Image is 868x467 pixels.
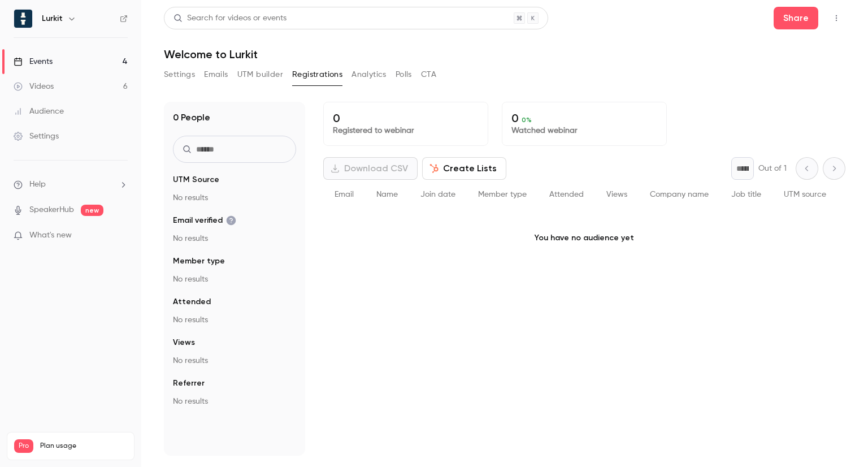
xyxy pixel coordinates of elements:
span: Plan usage [40,442,127,451]
p: 0 [511,111,657,125]
span: Email [335,191,354,198]
span: UTM Source [173,174,219,185]
button: Analytics [351,66,387,84]
span: Views [173,337,195,348]
span: Job title [731,191,761,198]
span: UTM source [784,191,826,198]
iframe: Noticeable Trigger [114,231,128,241]
div: Videos [14,81,54,92]
img: Lurkit [14,10,32,28]
p: Registered to webinar [333,125,479,136]
span: Name [376,191,398,198]
p: No results [173,314,296,326]
button: CTA [421,66,436,84]
a: SpeakerHub [29,204,74,216]
span: Attended [549,191,584,198]
button: Share [774,7,818,29]
span: Pro [14,439,33,453]
span: 0 % [522,116,532,124]
div: Events [14,56,53,67]
h1: 0 People [173,111,210,124]
span: new [81,205,103,216]
h1: Welcome to Lurkit [164,47,845,61]
span: Company name [650,191,709,198]
span: Member type [173,256,225,267]
button: Emails [204,66,228,84]
button: Registrations [292,66,342,84]
div: Settings [14,131,59,142]
button: Polls [396,66,412,84]
p: No results [173,192,296,204]
p: No results [173,274,296,285]
p: No results [173,233,296,244]
li: help-dropdown-opener [14,179,128,191]
button: UTM builder [237,66,283,84]
span: Member type [478,191,527,198]
section: facet-groups [173,174,296,407]
p: Out of 1 [758,163,787,174]
p: Watched webinar [511,125,657,136]
button: Settings [164,66,195,84]
span: Help [29,179,46,191]
span: Join date [420,191,455,198]
p: No results [173,355,296,366]
p: No results [173,396,296,407]
h6: Lurkit [42,13,63,24]
p: 0 [333,111,479,125]
span: What's new [29,230,72,241]
span: Attended [173,296,211,308]
button: Create Lists [422,157,506,180]
div: Audience [14,106,64,117]
span: Email verified [173,215,236,226]
span: Referrer [173,378,205,389]
p: You have no audience yet [323,210,845,266]
span: Views [606,191,627,198]
div: Search for videos or events [173,12,287,24]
